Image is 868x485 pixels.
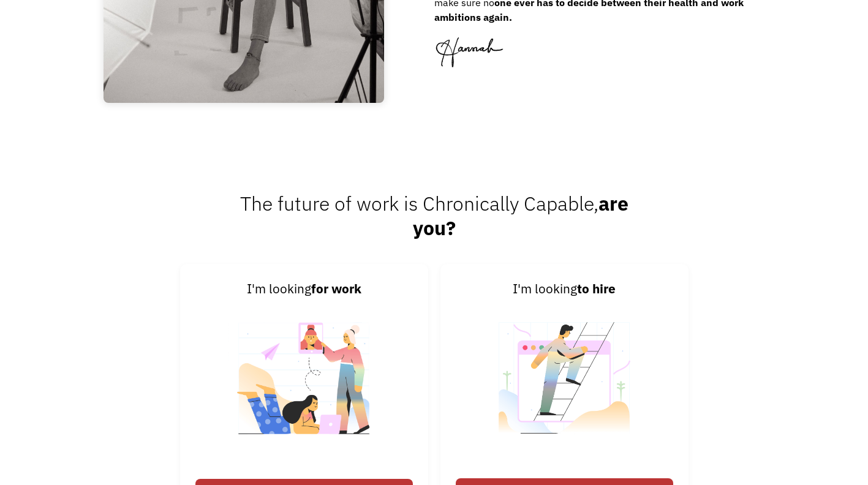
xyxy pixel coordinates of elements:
div: I'm looking [456,279,673,299]
div: I'm looking [195,279,413,299]
img: Chronically Capable Personalized Job Matching [228,299,380,473]
strong: for work [311,280,361,297]
strong: to hire [577,280,616,297]
strong: are you? [413,190,628,241]
span: The future of work is Chronically Capable, [240,190,628,241]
